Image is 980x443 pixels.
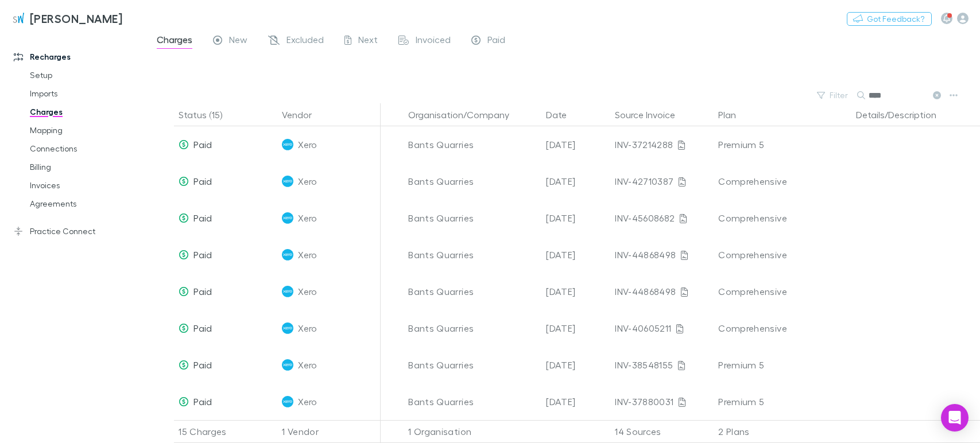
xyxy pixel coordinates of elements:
div: Bants Quarries [408,273,537,310]
span: Paid [487,34,505,49]
div: [DATE] [541,200,610,236]
span: Paid [193,139,212,150]
img: Xero's Logo [282,249,293,261]
div: INV-40605211 [615,310,709,347]
span: New [229,34,247,49]
span: Xero [298,310,317,347]
div: INV-37880031 [615,383,709,420]
button: Filter [811,88,855,102]
div: Bants Quarries [408,383,537,420]
span: Paid [193,249,212,260]
div: [DATE] [541,126,610,163]
img: Xero's Logo [282,212,293,224]
div: INV-44868498 [615,273,709,310]
div: Bants Quarries [408,163,537,200]
span: Paid [193,212,212,223]
span: Invoiced [416,34,451,49]
img: Xero's Logo [282,139,293,150]
div: Premium 5 [718,383,847,420]
span: Xero [298,236,317,273]
div: [DATE] [541,347,610,383]
a: Practice Connect [2,222,154,240]
span: Paid [193,396,212,407]
div: 14 Sources [610,420,714,443]
button: Status (15) [179,103,236,126]
div: [DATE] [541,383,610,420]
div: 1 Vendor [277,420,381,443]
div: INV-37214288 [615,126,709,163]
span: Xero [298,163,317,200]
a: [PERSON_NAME] [5,5,129,32]
div: INV-45608682 [615,200,709,236]
a: Recharges [2,48,154,66]
a: Invoices [18,176,154,195]
img: Xero's Logo [282,176,293,187]
div: [DATE] [541,236,610,273]
img: Xero's Logo [282,359,293,371]
span: Xero [298,200,317,236]
button: Date [546,103,580,126]
span: Xero [298,347,317,383]
div: Comprehensive [718,236,847,273]
div: 2 Plans [714,420,851,443]
span: Xero [298,383,317,420]
div: INV-44868498 [615,236,709,273]
button: Organisation/Company [408,103,523,126]
span: Paid [193,286,212,297]
span: Excluded [286,34,324,49]
span: Next [358,34,378,49]
button: Got Feedback? [847,12,932,26]
button: Plan [718,103,750,126]
a: Agreements [18,195,154,213]
div: [DATE] [541,310,610,347]
div: Bants Quarries [408,126,537,163]
img: Sinclair Wilson's Logo [11,11,25,25]
div: Comprehensive [718,163,847,200]
div: Open Intercom Messenger [941,404,969,432]
div: Comprehensive [718,310,847,347]
div: 15 Charges [174,420,277,443]
span: Xero [298,273,317,310]
span: Paid [193,359,212,370]
span: Paid [193,176,212,186]
div: [DATE] [541,273,610,310]
a: Imports [18,84,154,103]
div: 1 Organisation [404,420,541,443]
a: Billing [18,158,154,176]
div: Bants Quarries [408,310,537,347]
div: INV-38548155 [615,347,709,383]
div: [DATE] [541,163,610,200]
img: Xero's Logo [282,322,293,334]
span: Charges [157,34,192,49]
h3: [PERSON_NAME] [30,11,122,25]
a: Connections [18,139,154,158]
div: Bants Quarries [408,200,537,236]
div: Bants Quarries [408,347,537,383]
button: Vendor [282,103,326,126]
a: Setup [18,66,154,84]
div: Premium 5 [718,126,847,163]
a: Charges [18,103,154,121]
div: Comprehensive [718,273,847,310]
img: Xero's Logo [282,286,293,297]
div: Premium 5 [718,347,847,383]
span: Paid [193,322,212,333]
div: Comprehensive [718,200,847,236]
div: Bants Quarries [408,236,537,273]
button: Details/Description [856,103,950,126]
div: INV-42710387 [615,163,709,200]
img: Xero's Logo [282,396,293,407]
span: Xero [298,126,317,163]
a: Mapping [18,121,154,139]
button: Source Invoice [615,103,689,126]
